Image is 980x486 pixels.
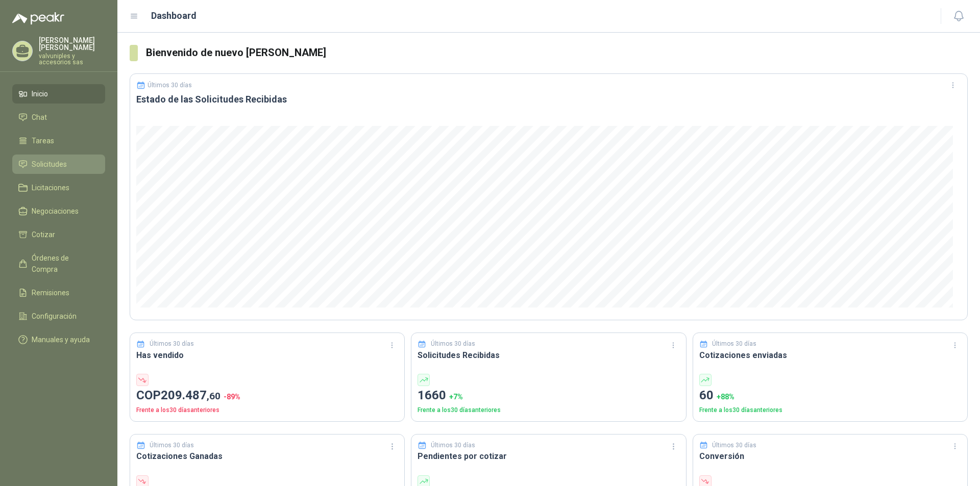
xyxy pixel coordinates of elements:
h3: Solicitudes Recibidas [418,349,679,362]
p: Últimos 30 días [431,441,475,450]
a: Cotizar [12,225,105,244]
h3: Has vendido [136,349,398,362]
p: Frente a los 30 días anteriores [699,405,961,415]
a: Remisiones [12,283,105,302]
p: Últimos 30 días [712,441,756,450]
p: Últimos 30 días [150,441,194,450]
span: 209.487 [161,388,220,402]
img: Logo peakr [12,12,64,24]
p: Frente a los 30 días anteriores [136,405,398,415]
p: COP [136,386,398,405]
a: Licitaciones [12,178,105,197]
a: Solicitudes [12,155,105,174]
span: Cotizar [32,229,55,240]
a: Tareas [12,131,105,150]
a: Inicio [12,84,105,104]
span: -89 % [224,393,240,401]
span: Remisiones [32,287,69,298]
h3: Estado de las Solicitudes Recibidas [136,93,961,106]
a: Órdenes de Compra [12,248,105,279]
p: Últimos 30 días [431,339,475,349]
h3: Conversión [699,450,961,463]
p: 60 [699,386,961,405]
h1: Dashboard [151,9,197,23]
h3: Pendientes por cotizar [418,450,679,463]
h3: Cotizaciones enviadas [699,349,961,362]
p: 1660 [418,386,679,405]
span: Manuales y ayuda [32,334,90,345]
p: Frente a los 30 días anteriores [418,405,679,415]
p: Últimos 30 días [150,339,194,349]
p: Últimos 30 días [712,339,756,349]
span: + 88 % [717,393,734,401]
a: Chat [12,108,105,127]
span: Solicitudes [32,159,67,170]
span: Inicio [32,88,48,99]
a: Configuración [12,306,105,326]
span: ,60 [207,390,220,402]
span: Chat [32,112,47,123]
span: Licitaciones [32,182,69,193]
span: Configuración [32,311,77,322]
span: Órdenes de Compra [32,252,95,275]
a: Negociaciones [12,201,105,221]
p: [PERSON_NAME] [PERSON_NAME] [39,37,105,51]
a: Manuales y ayuda [12,330,105,349]
span: + 7 % [449,393,463,401]
h3: Bienvenido de nuevo [PERSON_NAME] [146,45,968,61]
p: valvuniples y accesorios sas [39,53,105,65]
h3: Cotizaciones Ganadas [136,450,398,463]
span: Tareas [32,135,54,146]
p: Últimos 30 días [148,82,192,89]
span: Negociaciones [32,206,79,217]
